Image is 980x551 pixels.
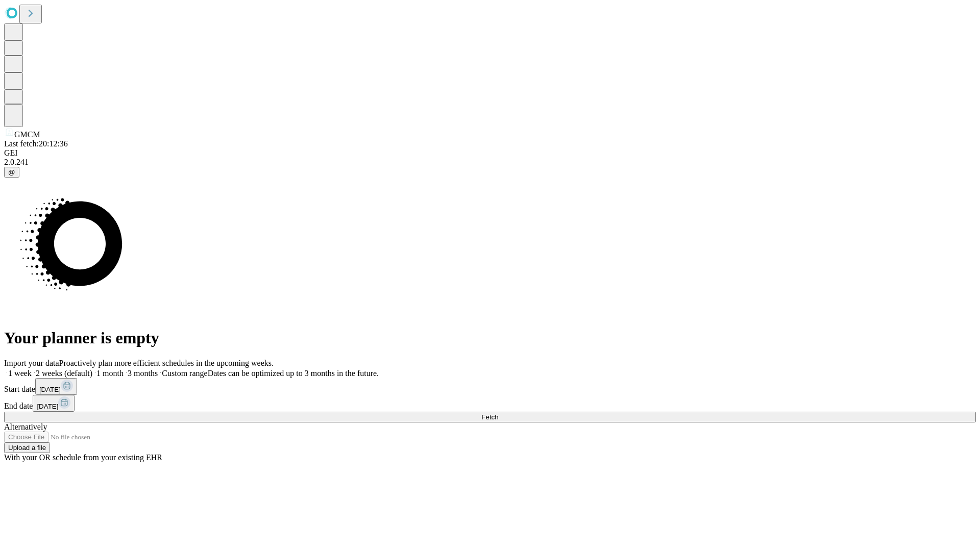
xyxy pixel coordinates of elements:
[37,403,58,410] span: [DATE]
[4,139,68,148] span: Last fetch: 20:12:36
[128,369,158,378] span: 3 months
[4,422,47,431] span: Alternatively
[162,369,207,378] span: Custom range
[4,395,976,412] div: End date
[4,158,976,167] div: 2.0.241
[35,378,77,395] button: [DATE]
[4,329,976,347] h1: Your planner is empty
[39,386,61,393] span: [DATE]
[4,359,59,367] span: Import your data
[96,369,124,378] span: 1 month
[4,148,976,158] div: GEI
[36,369,92,378] span: 2 weeks (default)
[33,395,75,412] button: [DATE]
[8,369,32,378] span: 1 week
[4,378,976,395] div: Start date
[14,130,40,139] span: GMCM
[4,442,50,453] button: Upload a file
[8,168,15,176] span: @
[4,412,976,422] button: Fetch
[208,369,379,378] span: Dates can be optimized up to 3 months in the future.
[481,413,498,421] span: Fetch
[4,167,19,178] button: @
[4,453,162,462] span: With your OR schedule from your existing EHR
[59,359,274,367] span: Proactively plan more efficient schedules in the upcoming weeks.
